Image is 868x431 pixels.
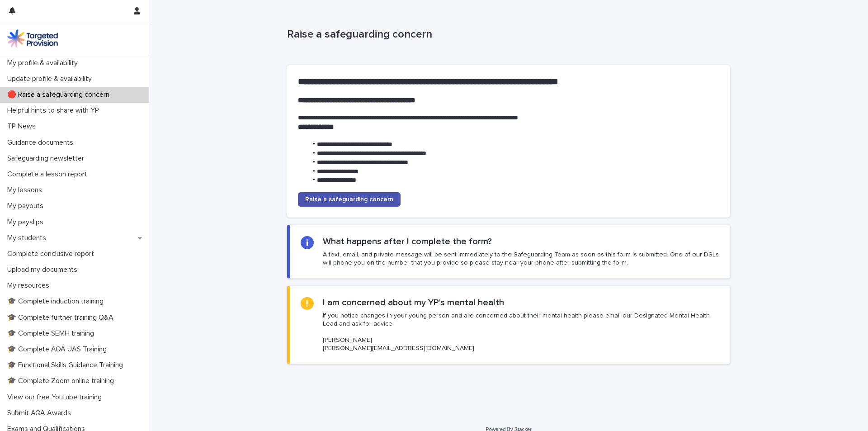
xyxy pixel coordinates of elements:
h2: I am concerned about my YP's mental health [323,297,504,308]
p: Helpful hints to share with YP [4,106,106,115]
p: 🎓 Complete AQA UAS Training [4,345,114,354]
p: Complete conclusive report [4,250,101,258]
p: Submit AQA Awards [4,409,78,417]
p: View our free Youtube training [4,393,109,402]
img: M5nRWzHhSzIhMunXDL62 [7,29,58,47]
p: Complete a lesson report [4,170,94,179]
p: My payouts [4,202,51,210]
p: Safeguarding newsletter [4,154,91,163]
p: Guidance documents [4,138,80,147]
p: 🎓 Complete SEMH training [4,329,101,338]
a: Raise a safeguarding concern [298,192,401,207]
p: 🎓 Functional Skills Guidance Training [4,361,130,369]
p: Update profile & availability [4,75,99,83]
p: 🎓 Complete Zoom online training [4,377,121,385]
p: My students [4,234,53,242]
span: Raise a safeguarding concern [305,196,393,203]
p: 🎓 Complete induction training [4,297,111,306]
p: If you notice changes in your young person and are concerned about their mental health please ema... [323,312,719,353]
p: My profile & availability [4,59,85,67]
p: A text, email, and private message will be sent immediately to the Safeguarding Team as soon as t... [323,251,719,267]
p: Raise a safeguarding concern [287,28,726,41]
p: My lessons [4,186,49,194]
p: My resources [4,281,57,290]
p: Upload my documents [4,265,85,274]
p: 🔴 Raise a safeguarding concern [4,90,117,99]
p: My payslips [4,218,51,227]
p: 🎓 Complete further training Q&A [4,313,121,322]
p: TP News [4,122,43,131]
h2: What happens after I complete the form? [323,236,492,247]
